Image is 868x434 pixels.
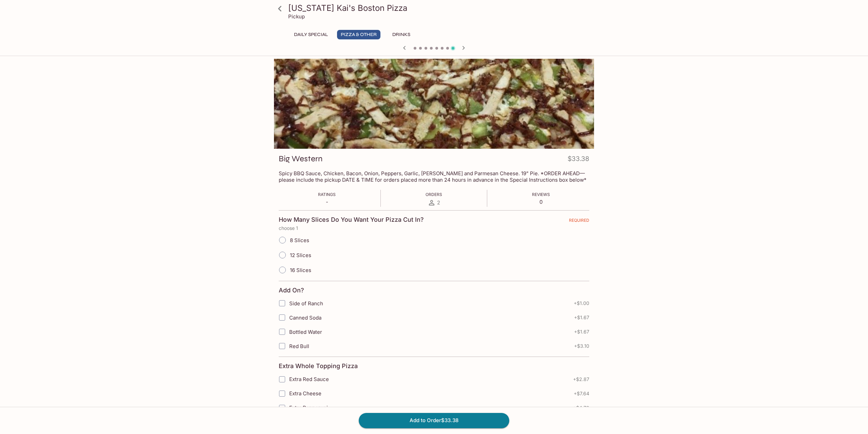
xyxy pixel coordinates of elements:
[279,362,358,370] h4: Extra Whole Topping Pizza
[569,218,589,225] span: REQUIRED
[288,13,305,20] p: Pickup
[279,225,589,231] p: choose 1
[337,30,380,39] button: Pizza & Other
[289,329,322,335] span: Bottled Water
[279,170,589,183] p: Spicy BBQ Sauce, Chicken, Bacon, Onion, Peppers, Garlic, [PERSON_NAME] and Parmesan Cheese. 19" P...
[318,199,336,205] p: -
[359,413,509,428] button: Add to Order$33.38
[290,252,311,258] span: 12 Slices
[289,404,328,411] span: Extra Pepperoni
[574,343,589,349] span: + $3.10
[437,199,440,206] span: 2
[289,314,321,321] span: Canned Soda
[289,300,323,307] span: Side of Ranch
[573,405,589,411] span: + $4.78
[318,192,336,197] span: Ratings
[568,153,589,167] h4: $33.38
[288,3,591,13] h3: [US_STATE] Kai's Boston Pizza
[573,377,589,382] span: + $2.87
[290,30,332,39] button: Daily Special
[574,315,589,320] span: + $1.67
[426,192,442,197] span: Orders
[279,287,304,294] h4: Add On?
[289,343,309,349] span: Red Bull
[290,237,309,243] span: 8 Slices
[574,391,589,396] span: + $7.64
[279,216,424,223] h4: How Many Slices Do You Want Your Pizza Cut In?
[386,30,416,39] button: Drinks
[290,267,311,273] span: 16 Slices
[574,301,589,306] span: + $1.00
[574,329,589,334] span: + $1.67
[289,376,329,382] span: Extra Red Sauce
[289,390,321,397] span: Extra Cheese
[532,192,550,197] span: Reviews
[532,199,550,205] p: 0
[279,153,322,164] h3: Big Western
[274,59,594,149] div: Big Western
